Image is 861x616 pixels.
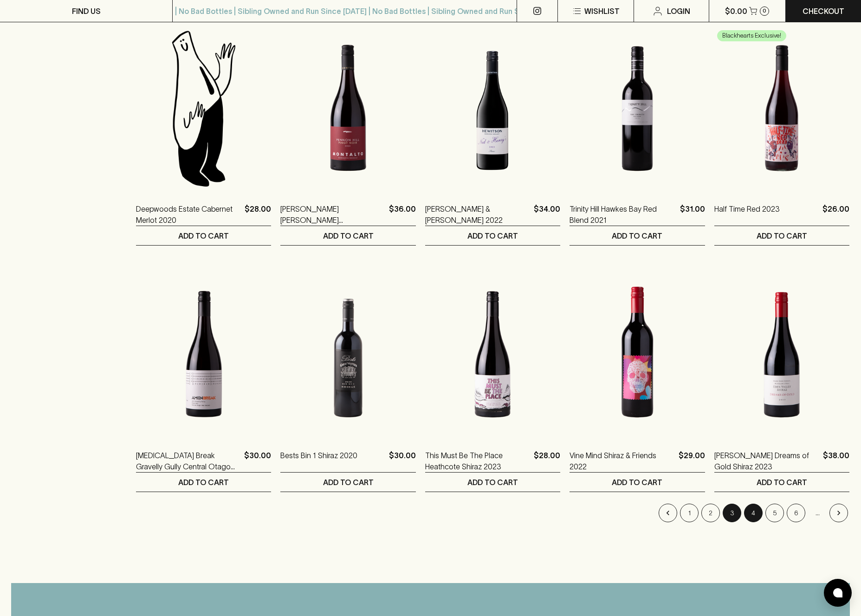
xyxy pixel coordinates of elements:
p: ADD TO CART [757,477,807,488]
button: Go to previous page [659,504,677,522]
p: ADD TO CART [467,477,518,488]
img: Amen Break Gravelly Gully Central Otago Pinot Noir 2023 [136,273,271,436]
p: $36.00 [389,203,416,226]
button: ADD TO CART [425,473,560,492]
img: Half Time Red 2023 [714,27,849,189]
button: Go to page 6 [787,504,805,522]
button: ADD TO CART [425,226,560,245]
p: $34.00 [534,203,560,226]
button: page 3 [723,504,741,522]
nav: pagination navigation [136,504,849,522]
p: $31.00 [680,203,705,226]
a: Half Time Red 2023 [714,203,780,226]
a: [MEDICAL_DATA] Break Gravelly Gully Central Otago Pinot Noir 2023 [136,450,240,472]
div: … [808,504,827,522]
p: Login [667,6,690,17]
img: Bests Bin 1 Shiraz 2020 [280,273,415,436]
button: ADD TO CART [714,226,849,245]
img: Montalto Pennon Hill Pinot Noir 2023 [280,27,415,189]
p: $28.00 [245,203,271,226]
button: ADD TO CART [280,473,415,492]
p: ADD TO CART [323,230,374,241]
img: Vine Mind Shiraz & Friends 2022 [570,273,705,436]
button: ADD TO CART [714,473,849,492]
p: ADD TO CART [757,230,807,241]
img: Trinity Hill Hawkes Bay Red Blend 2021 [570,27,705,189]
img: Barr Eden Dreams of Gold Shiraz 2023 [714,273,849,436]
a: [PERSON_NAME] & [PERSON_NAME] 2022 [425,203,530,226]
p: ADD TO CART [612,477,662,488]
button: Go to next page [829,504,848,522]
button: ADD TO CART [136,226,271,245]
p: ADD TO CART [612,230,662,241]
p: Checkout [803,6,844,17]
button: Go to page 5 [765,504,784,522]
p: $30.00 [389,450,416,472]
a: [PERSON_NAME] [PERSON_NAME] [PERSON_NAME] Pinot Noir 2023 [280,203,385,226]
p: $26.00 [822,203,849,226]
button: ADD TO CART [570,226,705,245]
button: Go to page 2 [701,504,720,522]
img: Blackhearts & Sparrows Man [136,27,271,189]
p: $38.00 [823,450,849,472]
button: ADD TO CART [136,473,271,492]
button: ADD TO CART [570,473,705,492]
a: Trinity Hill Hawkes Bay Red Blend 2021 [570,203,676,226]
a: Vine Mind Shiraz & Friends 2022 [570,450,674,472]
img: Hewitson Ned & Henry's Shiraz 2022 [425,27,560,189]
a: [PERSON_NAME] Dreams of Gold Shiraz 2023 [714,450,819,472]
p: ADD TO CART [178,230,229,241]
a: Deepwoods Estate Cabernet Merlot 2020 [136,203,241,226]
button: Go to page 4 [744,504,763,522]
p: ADD TO CART [467,230,518,241]
button: ADD TO CART [280,226,415,245]
p: FIND US [72,6,101,17]
p: $0.00 [725,6,747,17]
a: Bests Bin 1 Shiraz 2020 [280,450,357,472]
p: 0 [763,8,766,13]
p: $30.00 [244,450,271,472]
p: $28.00 [534,450,560,472]
p: $29.00 [679,450,705,472]
p: ADD TO CART [323,477,374,488]
img: bubble-icon [833,588,842,597]
a: This Must Be The Place Heathcote Shiraz 2023 [425,450,530,472]
button: Go to page 1 [680,504,699,522]
img: This Must Be The Place Heathcote Shiraz 2023 [425,273,560,436]
p: Wishlist [584,6,620,17]
p: ADD TO CART [178,477,229,488]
